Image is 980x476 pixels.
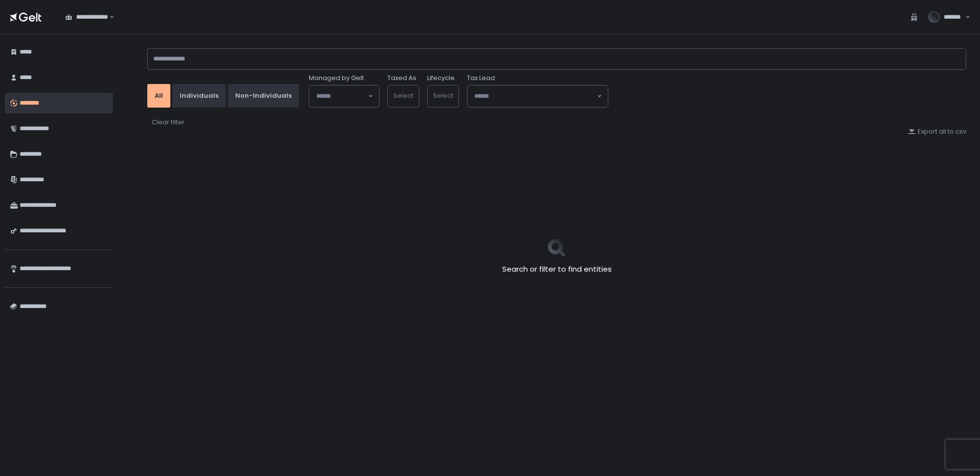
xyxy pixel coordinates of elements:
[316,91,367,101] input: Search for option
[467,85,608,107] div: Search for option
[147,84,170,108] button: All
[151,117,185,127] button: Clear filter
[393,91,413,100] span: Select
[474,91,596,101] input: Search for option
[387,74,416,83] label: Taxed As
[228,84,299,108] button: Non-Individuals
[502,264,612,275] h2: Search or filter to find entities
[433,91,453,100] span: Select
[467,74,495,83] span: Tax Lead
[152,118,185,127] div: Clear filter
[180,91,218,100] div: Individuals
[59,7,114,28] div: Search for option
[235,91,292,100] div: Non-Individuals
[309,85,379,107] div: Search for option
[427,74,455,83] label: Lifecycle
[309,74,364,83] span: Managed by Gelt
[172,84,226,108] button: Individuals
[155,91,163,100] div: All
[908,127,966,136] button: Export all to csv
